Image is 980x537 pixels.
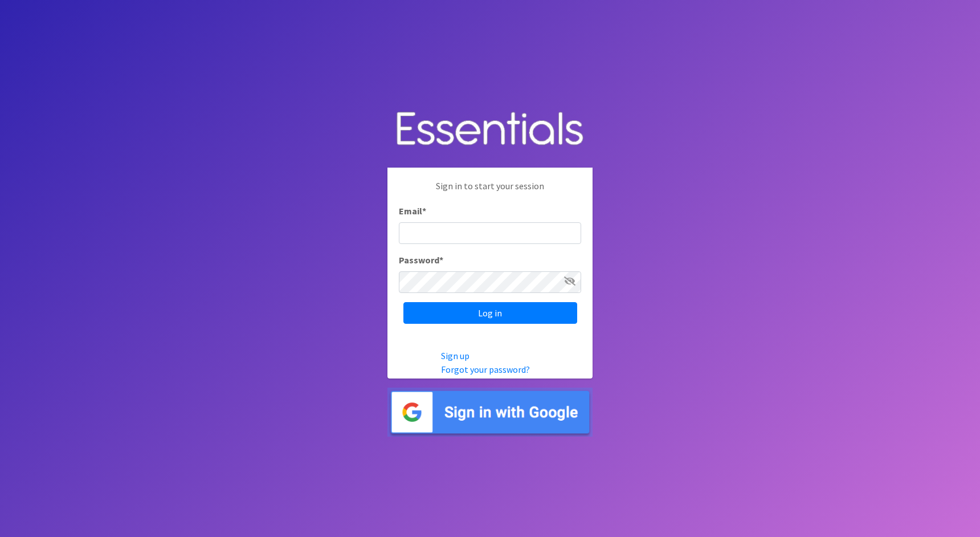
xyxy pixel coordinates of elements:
a: Forgot your password? [441,364,530,375]
p: Sign in to start your session [399,179,581,204]
input: Log in [403,302,577,324]
img: Human Essentials [387,100,593,159]
label: Password [399,253,443,267]
label: Email [399,204,426,218]
abbr: required [439,254,443,266]
a: Sign up [441,350,469,361]
img: Sign in with Google [387,388,593,437]
abbr: required [422,205,426,217]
